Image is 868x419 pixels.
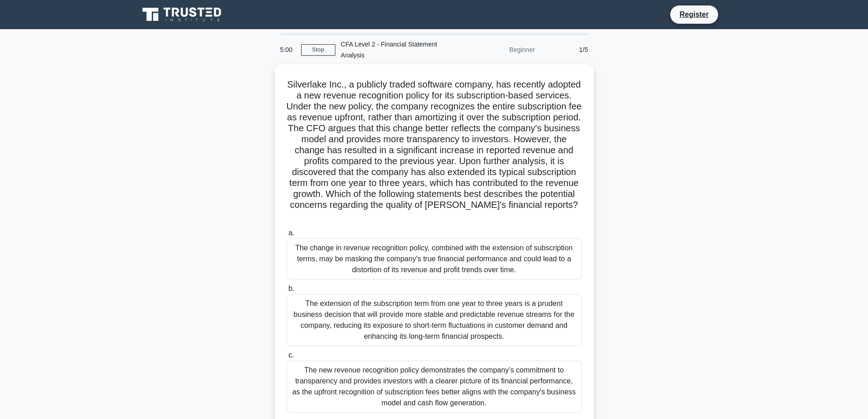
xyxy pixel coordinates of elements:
a: Register [674,9,714,20]
span: a. [288,229,294,237]
a: Stop [301,44,335,56]
span: c. [288,351,294,359]
span: b. [288,285,294,292]
h5: Silverlake Inc., a publicly traded software company, has recently adopted a new revenue recogniti... [286,79,583,222]
div: 5:00 [275,41,301,59]
div: Beginner [461,41,540,59]
div: CFA Level 2 - Financial Statement Analysis [335,35,461,64]
div: The extension of the subscription term from one year to three years is a prudent business decisio... [287,294,582,346]
div: 1/5 [540,41,594,59]
div: The change in revenue recognition policy, combined with the extension of subscription terms, may ... [287,238,582,279]
div: The new revenue recognition policy demonstrates the company's commitment to transparency and prov... [287,361,582,413]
